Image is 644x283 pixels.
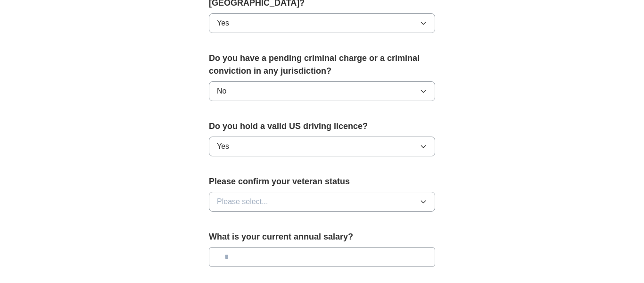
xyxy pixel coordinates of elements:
[217,86,226,97] span: No
[209,192,435,212] button: Please select...
[209,81,435,101] button: No
[209,175,435,188] label: Please confirm your veteran status
[217,196,268,207] span: Please select...
[209,13,435,33] button: Yes
[217,17,229,29] span: Yes
[209,52,435,77] label: Do you have a pending criminal charge or a criminal conviction in any jurisdiction?
[209,231,435,243] label: What is your current annual salary?
[209,120,435,133] label: Do you hold a valid US driving licence?
[217,141,229,152] span: Yes
[209,137,435,156] button: Yes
